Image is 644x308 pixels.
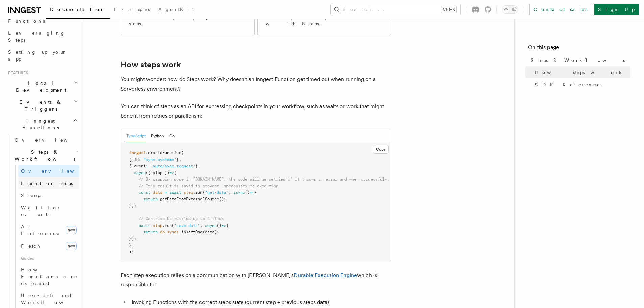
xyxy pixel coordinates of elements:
span: , [200,223,202,228]
a: Setting up your app [5,46,79,65]
span: { [255,190,257,195]
span: ( [181,150,184,155]
a: Leveraging Steps [5,27,79,46]
p: Each step execution relies on a communication with [PERSON_NAME]'s which is responsible to: [121,270,391,289]
button: Steps & Workflows [12,146,79,165]
span: Steps & Workflows [531,57,625,64]
span: AgentKit [158,7,194,12]
span: ( [202,190,205,195]
button: Search...Ctrl+K [331,4,460,15]
span: step [184,190,193,195]
button: TypeScript [126,129,146,143]
button: Local Development [5,77,79,96]
span: .run [162,223,172,228]
p: You might wonder: how do Steps work? Why doesn't an Inngest Function get timed out when running o... [121,75,391,94]
span: Sleeps [21,193,42,198]
span: How Functions are executed [21,267,78,286]
span: Overview [15,137,84,143]
span: How steps work [535,69,624,76]
span: , [229,190,231,195]
span: syncs [167,230,179,234]
a: How steps work [532,66,630,78]
a: Overview [12,134,79,146]
span: ); [129,250,134,254]
span: Leveraging Steps [8,30,65,43]
button: Toggle dark mode [502,5,518,14]
span: { event [129,164,146,168]
button: Copy [373,145,389,154]
span: // By wrapping code in [DOMAIN_NAME], the code will be retried if it throws an error and when suc... [139,177,389,182]
a: Documentation [46,2,110,19]
span: data [153,190,162,195]
span: "sync-systems" [143,157,176,162]
span: => [250,190,255,195]
span: return [143,230,158,234]
span: , [179,157,181,162]
span: Documentation [50,7,106,12]
span: Features [5,70,28,76]
span: = [165,190,167,195]
span: const [139,190,150,195]
span: // It's result is saved to prevent unnecessary re-execution [139,184,278,188]
span: .createFunction [146,150,181,155]
button: Events & Triggers [5,96,79,115]
span: db [160,230,165,234]
a: SDK References [532,78,630,91]
kbd: Ctrl+K [441,6,456,13]
span: { [174,170,176,175]
span: async [134,170,146,175]
span: ({ step }) [146,170,169,175]
span: () [245,190,250,195]
span: . [165,230,167,234]
span: (data); [202,230,219,234]
span: Events & Triggers [5,99,74,112]
a: Wait for events [18,202,79,220]
span: new [66,242,77,250]
span: .insertOne [179,230,202,234]
span: inngest [129,150,146,155]
span: , [132,243,134,247]
a: Sign Up [594,4,639,15]
span: () [217,223,221,228]
a: Contact sales [529,4,591,15]
span: Overview [21,168,91,174]
span: Inngest Functions [5,118,73,131]
span: Wait for events [21,205,61,217]
span: } [129,243,132,247]
span: }); [129,236,136,241]
span: Steps & Workflows [12,149,75,162]
span: new [66,226,77,234]
a: How steps work [121,60,181,69]
a: Steps & Workflows [528,54,630,66]
span: { [226,223,229,228]
a: Fetchnew [18,239,79,253]
a: Durable Execution Engine [294,272,357,278]
button: Go [169,129,175,143]
span: : [139,157,141,162]
span: (); [219,197,226,202]
span: async [233,190,245,195]
span: step [153,223,162,228]
span: "auto/sync.request" [150,164,195,168]
span: .run [193,190,202,195]
span: SDK References [535,81,602,88]
span: => [221,223,226,228]
li: Invoking Functions with the correct steps state (current step + previous steps data) [129,298,391,307]
span: User-defined Workflows [21,293,82,305]
span: Setting up your app [8,49,66,62]
span: await [169,190,181,195]
a: Overview [18,165,79,177]
span: "get-data" [205,190,229,195]
span: , [198,164,200,168]
span: => [169,170,174,175]
span: }); [129,203,136,208]
span: Function steps [21,181,73,186]
a: Sleeps [18,189,79,202]
span: } [176,157,179,162]
span: await [139,223,150,228]
a: Examples [110,2,154,18]
a: AI Inferencenew [18,220,79,239]
button: Python [151,129,164,143]
p: You can think of steps as an API for expressing checkpoints in your workflow, such as waits or wo... [121,102,391,121]
span: // Can also be retried up to 4 times [139,216,224,221]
